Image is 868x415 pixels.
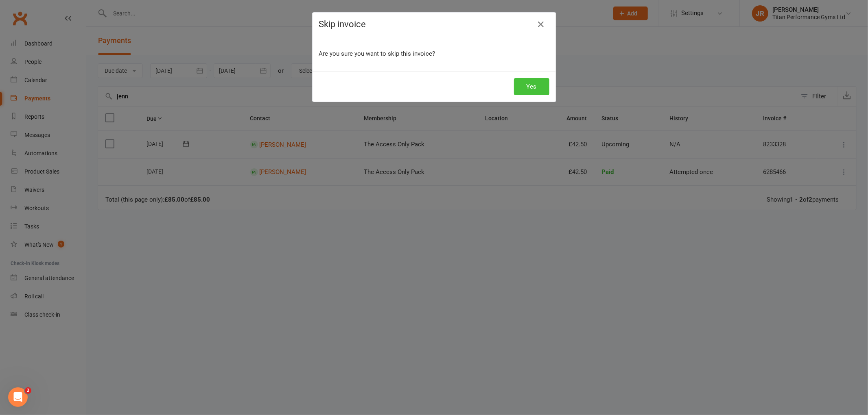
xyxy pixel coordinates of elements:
[319,50,435,57] span: Are you sure you want to skip this invoice?
[319,19,549,29] h4: Skip invoice
[25,387,31,394] span: 2
[514,78,549,95] button: Yes
[535,18,548,31] button: Close
[8,387,28,407] iframe: Intercom live chat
